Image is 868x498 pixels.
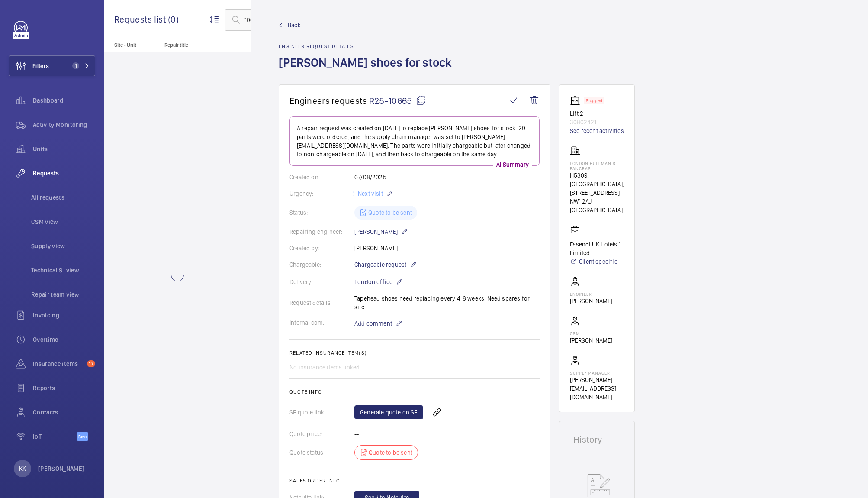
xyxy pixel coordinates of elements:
span: Overtime [33,335,95,344]
span: Requests [33,169,95,178]
p: KK [19,464,26,473]
h2: Related insurance item(s) [289,350,540,356]
p: [PERSON_NAME] [570,297,612,305]
p: Lift 2 [570,109,624,118]
p: AI Summary [493,160,532,169]
span: Next visit [356,190,383,197]
h2: Quote info [289,389,540,395]
h2: Engineer request details [279,43,457,49]
span: Supply view [31,242,95,250]
span: Beta [77,432,88,441]
h2: Sales order info [289,478,540,484]
span: Add comment [354,319,392,328]
p: Repair title [164,42,222,48]
p: Stopped [586,99,602,102]
span: Contacts [33,408,95,417]
input: Search by request or quote number [225,9,364,31]
p: [PERSON_NAME] [570,336,612,345]
p: CSM [570,331,612,336]
h1: History [573,435,620,444]
span: R25-10665 [369,95,426,106]
p: Site - Unit [104,42,161,48]
span: Requests list [114,14,168,25]
span: Insurance items [33,359,84,368]
span: Engineers requests [289,95,367,106]
span: Activity Monitoring [33,120,95,129]
span: All requests [31,193,95,202]
span: Units [33,145,95,153]
a: Generate quote on SF [354,405,423,419]
span: CSM view [31,217,95,226]
span: Invoicing [33,311,95,320]
span: Reports [33,384,95,392]
span: Dashboard [33,96,95,105]
p: [PERSON_NAME] [38,464,85,473]
p: H5309, [GEOGRAPHIC_DATA], [STREET_ADDRESS] [570,171,624,197]
span: Back [288,21,301,29]
a: See recent activities [570,126,624,135]
span: 1 [72,62,79,69]
p: Essendi UK Hotels 1 Limited [570,240,624,257]
p: A repair request was created on [DATE] to replace [PERSON_NAME] shoes for stock. 20 parts were or... [297,124,532,158]
p: [PERSON_NAME] [354,226,408,237]
p: Engineer [570,291,612,297]
p: Supply manager [570,370,624,375]
p: NW1 2AJ [GEOGRAPHIC_DATA] [570,197,624,214]
p: 30802421 [570,118,624,126]
p: [PERSON_NAME][EMAIL_ADDRESS][DOMAIN_NAME] [570,375,624,401]
p: London office [354,277,403,287]
h1: [PERSON_NAME] shoes for stock [279,55,457,84]
img: elevator.svg [570,95,584,106]
span: Filters [32,61,49,70]
span: 17 [87,360,95,367]
p: LONDON PULLMAN ST PANCRAS [570,161,624,171]
button: Filters1 [9,55,95,76]
span: IoT [33,432,77,441]
span: Repair team view [31,290,95,299]
span: Chargeable request [354,260,406,269]
span: Technical S. view [31,266,95,275]
a: Client specific [570,257,624,266]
